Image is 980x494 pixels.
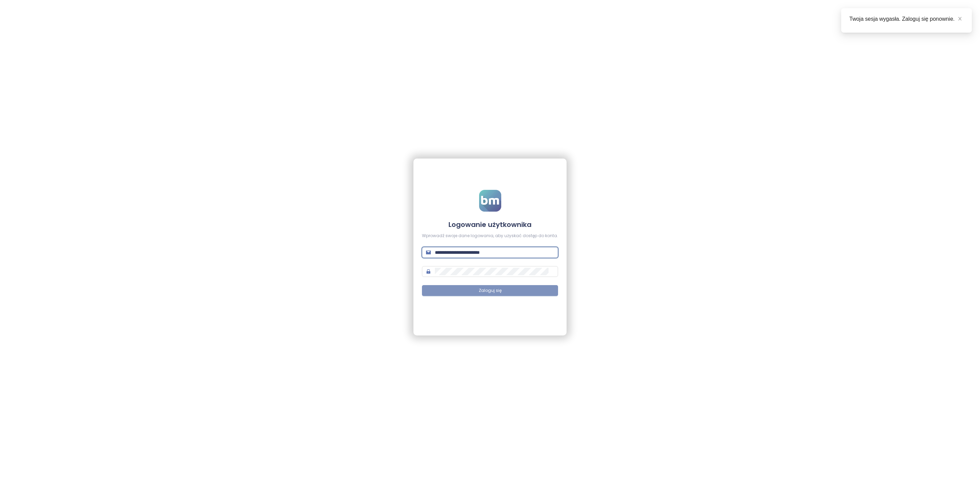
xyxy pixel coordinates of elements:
[479,190,501,212] img: logo
[422,220,558,229] h4: Logowanie użytkownika
[426,269,431,274] span: lock
[426,250,431,255] span: mail
[422,233,558,239] div: Wprowadź swoje dane logowania, aby uzyskać dostęp do konta.
[849,15,964,23] div: Twoja sesja wygasła. Zaloguj się ponownie.
[422,285,558,296] button: Zaloguj się
[479,287,502,294] span: Zaloguj się
[958,16,962,21] span: close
